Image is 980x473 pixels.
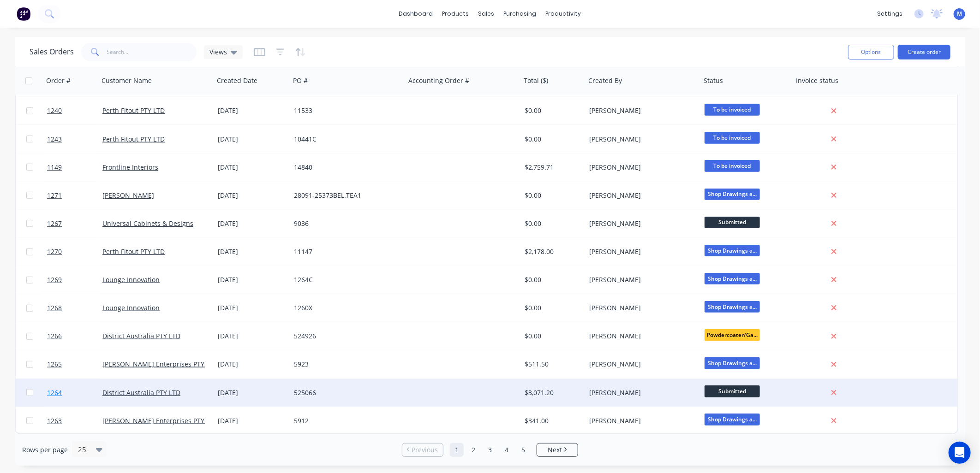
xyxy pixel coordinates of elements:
div: [DATE] [218,275,287,284]
div: [DATE] [218,303,287,313]
span: To be invoiced [705,104,760,115]
a: 1269 [47,266,102,294]
div: $0.00 [525,303,579,313]
div: Total ($) [524,76,548,85]
a: [PERSON_NAME] [102,191,154,200]
span: Shop Drawings a... [705,414,760,425]
div: [DATE] [218,247,287,256]
div: 1264C [294,275,396,284]
div: $0.00 [525,275,579,284]
ul: Pagination [398,443,582,457]
div: [PERSON_NAME] [589,275,692,284]
a: 1149 [47,154,102,181]
div: $2,759.71 [525,163,579,172]
span: 1265 [47,360,62,369]
div: $0.00 [525,219,579,228]
div: PO # [293,76,308,85]
span: Views [209,47,227,57]
a: Perth Fitout PTY LTD [102,106,165,115]
span: Previous [412,445,438,455]
a: Frontline Interiors [102,163,158,171]
div: $3,071.20 [525,388,579,397]
span: 1270 [47,247,62,256]
img: Factory [17,7,30,21]
a: Page 3 [483,443,497,457]
span: Shop Drawings a... [705,273,760,284]
a: Page 2 [466,443,480,457]
div: [DATE] [218,163,287,172]
button: Create order [898,45,950,59]
div: [DATE] [218,360,287,369]
a: 1271 [47,182,102,209]
span: Shop Drawings a... [705,189,760,200]
a: Page 5 [516,443,530,457]
a: 1243 [47,125,102,153]
span: 1271 [47,191,62,200]
span: Submitted [705,385,760,397]
span: 1267 [47,219,62,228]
div: [PERSON_NAME] [589,219,692,228]
div: [PERSON_NAME] [589,163,692,172]
a: Previous page [402,445,443,455]
span: Next [548,445,562,455]
span: Shop Drawings a... [705,245,760,256]
a: 1265 [47,350,102,378]
div: $0.00 [525,331,579,341]
div: 10441C [294,135,396,144]
span: 1268 [47,303,62,313]
div: 1260X [294,303,396,313]
span: M [957,10,962,18]
a: dashboard [394,7,438,21]
div: $0.00 [525,106,579,115]
a: Lounge Innovation [102,275,160,284]
a: [PERSON_NAME] Enterprises PTY LTD [102,360,218,368]
span: 1264 [47,388,62,397]
div: $341.00 [525,416,579,426]
span: Rows per page [22,445,68,455]
div: $0.00 [525,135,579,144]
a: Lounge Innovation [102,303,160,312]
span: To be invoiced [705,160,760,171]
div: Customer Name [102,76,152,85]
a: 1263 [47,407,102,435]
span: To be invoiced [705,132,760,143]
div: [DATE] [218,219,287,228]
a: 1267 [47,210,102,237]
div: [PERSON_NAME] [589,388,692,397]
div: [PERSON_NAME] [589,331,692,341]
span: 1149 [47,163,62,172]
div: [PERSON_NAME] [589,303,692,313]
span: 1269 [47,275,62,284]
div: [DATE] [218,106,287,115]
span: 1243 [47,135,62,144]
div: [PERSON_NAME] [589,416,692,426]
div: [DATE] [218,388,287,397]
span: 1266 [47,331,62,341]
a: 1264 [47,379,102,407]
span: Shop Drawings a... [705,301,760,313]
div: purchasing [499,7,541,21]
div: [PERSON_NAME] [589,191,692,200]
div: Invoice status [796,76,838,85]
div: 524926 [294,331,396,341]
div: products [438,7,474,21]
div: [PERSON_NAME] [589,360,692,369]
input: Search... [107,43,197,61]
div: 5923 [294,360,396,369]
div: Status [704,76,723,85]
span: 1240 [47,106,62,115]
div: productivity [541,7,586,21]
a: Page 1 is your current page [450,443,464,457]
div: [PERSON_NAME] [589,106,692,115]
div: Created Date [217,76,257,85]
div: 11533 [294,106,396,115]
div: 525066 [294,388,396,397]
div: [DATE] [218,416,287,426]
div: 9036 [294,219,396,228]
div: Accounting Order # [408,76,469,85]
a: 1268 [47,294,102,322]
div: [PERSON_NAME] [589,135,692,144]
a: [PERSON_NAME] Enterprises PTY LTD [102,416,218,425]
div: [PERSON_NAME] [589,247,692,256]
a: Universal Cabinets & Designs [102,219,193,228]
